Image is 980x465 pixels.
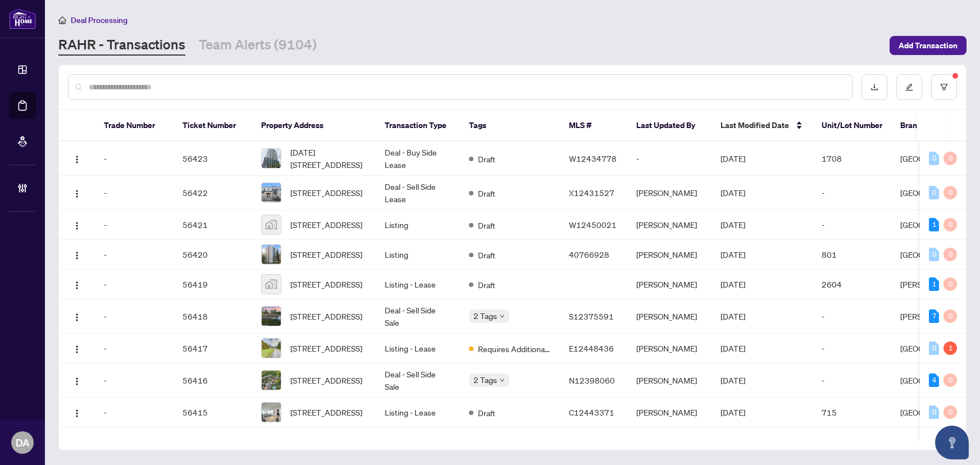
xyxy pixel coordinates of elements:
th: MLS # [560,110,627,142]
img: Logo [72,189,81,198]
th: Last Modified Date [712,110,813,142]
span: Draft [478,187,495,199]
td: - [95,210,174,240]
div: 0 [929,341,939,355]
button: Logo [68,339,86,357]
span: [DATE] [721,279,745,289]
td: 56415 [174,398,252,427]
td: [PERSON_NAME] [627,334,712,363]
th: Property Address [252,110,376,142]
span: [STREET_ADDRESS] [290,218,362,231]
span: Draft [478,407,495,419]
button: edit [896,74,922,100]
td: [PERSON_NAME] [627,210,712,240]
button: Logo [68,149,86,167]
img: thumbnail-img [262,307,281,326]
button: Logo [68,307,86,325]
th: Tags [460,110,560,142]
a: RAHR - Transactions [58,35,185,56]
span: 2 Tags [473,309,497,322]
img: Logo [72,281,81,290]
td: 56423 [174,142,252,176]
span: W12434778 [569,153,617,163]
img: Logo [72,377,81,386]
div: 1 [929,218,939,231]
span: 2 Tags [473,373,497,386]
td: 56418 [174,299,252,334]
span: [DATE] [721,407,745,417]
div: 0 [943,218,957,231]
span: [DATE] [721,220,745,230]
td: - [95,334,174,363]
div: 4 [929,373,939,387]
span: [STREET_ADDRESS] [290,342,362,354]
span: 40766928 [569,249,609,259]
span: home [58,16,66,24]
th: Transaction Type [376,110,460,142]
span: Requires Additional Docs [478,343,551,355]
span: down [499,377,505,383]
img: Logo [72,221,81,230]
div: 0 [943,373,957,387]
div: 0 [943,277,957,291]
td: Deal - Sell Side Lease [376,176,460,210]
td: Listing [376,210,460,240]
td: - [95,398,174,427]
td: - [813,210,891,240]
div: 0 [943,248,957,261]
button: Open asap [935,426,969,459]
span: [STREET_ADDRESS] [290,374,362,386]
span: [DATE] [721,188,745,198]
th: Branch [891,110,976,142]
div: 0 [929,248,939,261]
img: thumbnail-img [262,149,281,168]
td: - [95,299,174,334]
div: 0 [929,186,939,199]
td: - [95,176,174,210]
td: 56420 [174,240,252,270]
button: Logo [68,371,86,389]
td: [PERSON_NAME] [627,270,712,299]
span: [STREET_ADDRESS] [290,406,362,418]
span: N12398060 [569,375,615,385]
div: 1 [929,277,939,291]
td: 715 [813,398,891,427]
span: Deal Processing [71,15,127,25]
td: [PERSON_NAME] [627,299,712,334]
td: 56419 [174,270,252,299]
img: Logo [72,345,81,354]
td: - [95,270,174,299]
td: Listing - Lease [376,334,460,363]
img: thumbnail-img [262,275,281,294]
span: DA [16,435,30,450]
img: thumbnail-img [262,339,281,358]
span: Last Modified Date [721,119,789,131]
span: Draft [478,153,495,165]
button: Logo [68,275,86,293]
span: filter [940,83,948,91]
span: [DATE] [721,153,745,163]
span: Draft [478,279,495,291]
span: [DATE] [721,311,745,321]
td: 56421 [174,210,252,240]
td: [PERSON_NAME] [627,363,712,398]
th: Ticket Number [174,110,252,142]
td: - [95,363,174,398]
img: thumbnail-img [262,403,281,422]
button: Logo [68,184,86,202]
td: 801 [813,240,891,270]
td: - [95,240,174,270]
th: Last Updated By [627,110,712,142]
th: Trade Number [95,110,174,142]
span: [STREET_ADDRESS] [290,248,362,261]
td: Deal - Buy Side Lease [376,142,460,176]
th: Unit/Lot Number [813,110,891,142]
button: Logo [68,403,86,421]
img: thumbnail-img [262,215,281,234]
td: - [813,299,891,334]
span: W12450021 [569,220,617,230]
span: Add Transaction [899,37,958,54]
div: 0 [943,186,957,199]
span: C12443371 [569,407,614,417]
td: 56417 [174,334,252,363]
